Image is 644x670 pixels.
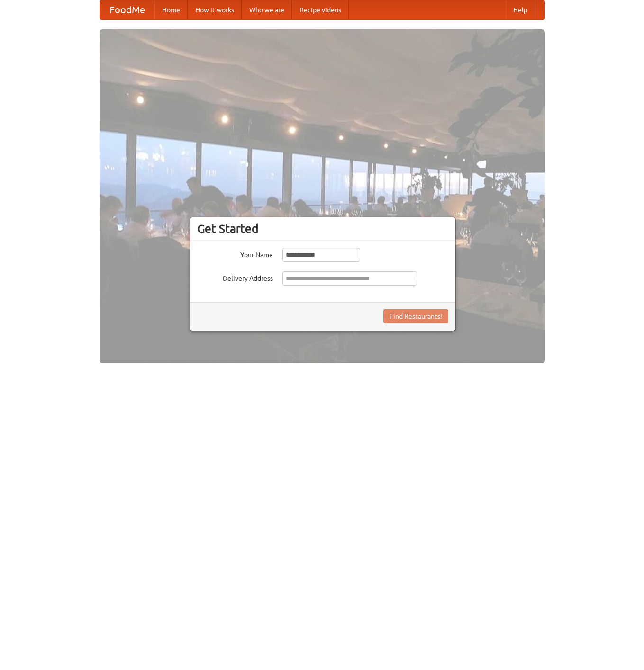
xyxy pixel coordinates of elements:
[197,271,273,283] label: Delivery Address
[197,248,273,259] label: Your Name
[188,0,242,19] a: How it works
[292,0,349,19] a: Recipe videos
[197,222,448,236] h3: Get Started
[506,0,535,19] a: Help
[154,0,188,19] a: Home
[100,0,154,19] a: FoodMe
[242,0,292,19] a: Who we are
[383,309,448,323] button: Find Restaurants!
